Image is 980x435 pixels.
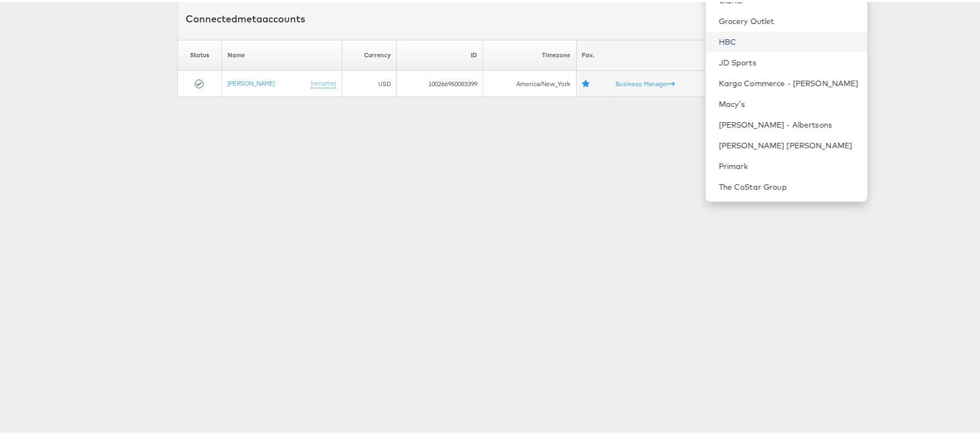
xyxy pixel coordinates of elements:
div: Connected accounts [186,10,306,24]
th: ID [397,38,483,69]
a: JD Sports [719,55,859,66]
a: [PERSON_NAME] [PERSON_NAME] [719,138,859,149]
a: (rename) [311,77,336,86]
a: Kargo Commerce - [PERSON_NAME] [719,76,859,87]
a: Primark [719,159,859,170]
a: The CoStar Group [719,179,859,190]
span: meta [238,10,263,23]
a: HBC [719,34,859,45]
th: Name [221,38,342,69]
th: Currency [342,38,397,69]
a: Macy's [719,96,859,107]
td: America/New_York [483,69,576,95]
th: Status [177,38,221,69]
a: [PERSON_NAME] - Albertsons [719,117,859,128]
th: Timezone [483,38,576,69]
a: [PERSON_NAME] [227,77,275,85]
td: 100266950083399 [397,69,483,95]
a: Business Manager [615,77,675,86]
td: USD [342,69,397,95]
a: Grocery Outlet [719,14,859,25]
